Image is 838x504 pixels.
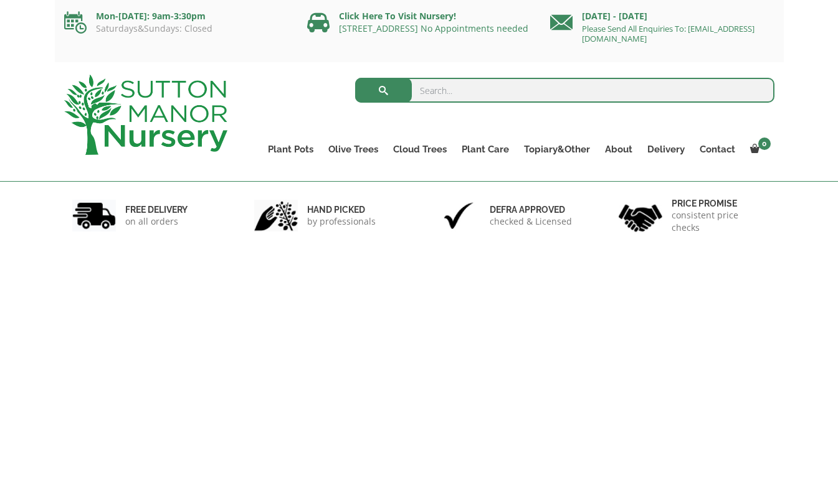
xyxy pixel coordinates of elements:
p: checked & Licensed [490,215,572,228]
p: Mon-[DATE]: 9am-3:30pm [64,9,288,24]
p: on all orders [125,215,188,228]
input: Search... [355,78,774,103]
h6: hand picked [307,204,376,215]
img: 1.jpg [72,200,116,231]
a: Cloud Trees [386,141,454,158]
a: Click Here To Visit Nursery! [339,10,456,22]
a: Please Send All Enquiries To: [EMAIL_ADDRESS][DOMAIN_NAME] [582,23,755,44]
a: [STREET_ADDRESS] No Appointments needed [339,22,528,34]
a: Delivery [640,141,692,158]
h6: FREE DELIVERY [125,204,188,215]
a: Contact [692,141,743,158]
p: consistent price checks [672,209,766,234]
a: Topiary&Other [517,141,598,158]
a: Olive Trees [321,141,386,158]
span: 0 [758,138,771,150]
a: Plant Care [454,141,517,158]
a: Plant Pots [260,141,321,158]
a: About [598,141,640,158]
a: 0 [743,141,774,158]
p: Saturdays&Sundays: Closed [64,24,288,34]
img: 2.jpg [254,200,298,231]
p: [DATE] - [DATE] [550,9,774,24]
img: 3.jpg [437,200,480,231]
h6: Price promise [672,198,766,209]
img: logo [64,75,227,155]
h6: Defra approved [490,204,572,215]
p: by professionals [307,215,376,228]
img: 4.jpg [619,197,662,235]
